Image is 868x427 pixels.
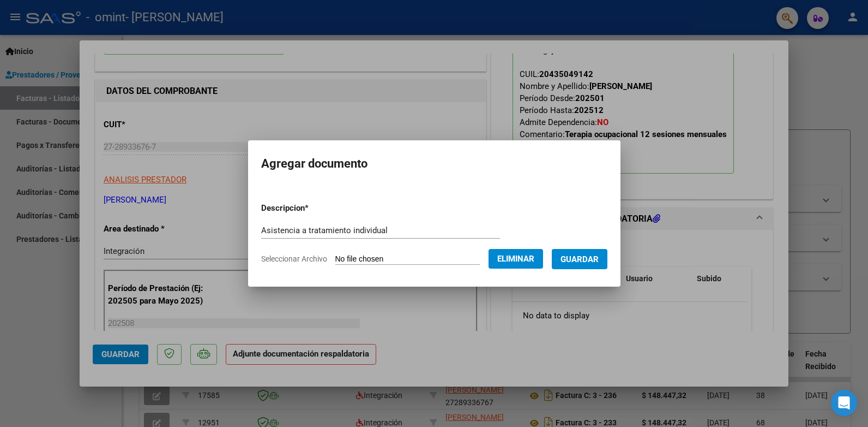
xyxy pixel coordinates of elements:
[261,254,327,263] span: Seleccionar Archivo
[497,254,534,264] span: Eliminar
[261,153,607,174] h2: Agregar documento
[489,249,543,269] button: Eliminar
[261,202,365,215] p: Descripcion
[552,249,607,269] button: Guardar
[831,390,857,416] div: Open Intercom Messenger
[560,254,599,264] span: Guardar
